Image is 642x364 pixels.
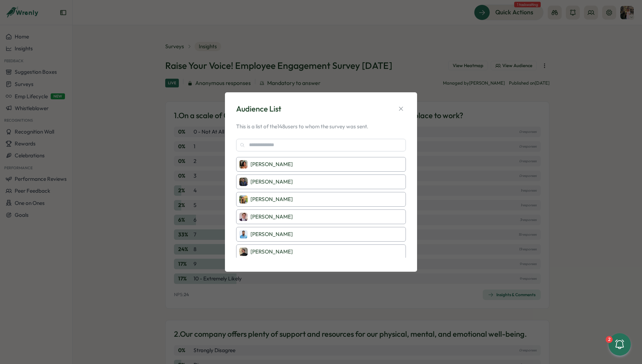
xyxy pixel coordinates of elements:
p: [PERSON_NAME] [250,230,293,238]
div: Audience List [236,104,281,114]
p: [PERSON_NAME] [250,178,293,186]
p: [PERSON_NAME] [250,213,293,221]
img: Ines Coulon [239,195,248,204]
p: [PERSON_NAME] [250,160,293,168]
img: Damilola Olotu [239,230,248,238]
img: Jose Bachoir [239,178,248,186]
p: [PERSON_NAME] [250,195,293,203]
div: 2 [606,336,613,343]
p: [PERSON_NAME] [250,248,293,256]
img: Sophia Whitham [239,248,248,256]
p: This is a list of the 148 users to whom the survey was sent. [236,123,406,130]
img: Viveca Riley [239,160,248,169]
button: 2 [608,333,631,356]
img: Brendan Lawton [239,213,248,221]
